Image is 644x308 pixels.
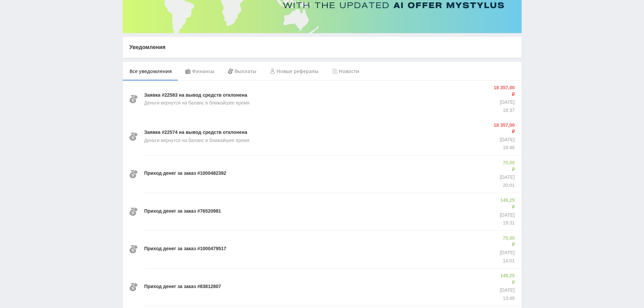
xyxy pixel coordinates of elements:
[123,62,178,81] div: Все уведомления
[144,100,249,106] p: Деньги вернутся на баланс в ближайшее время
[144,129,247,136] p: Заявка #22574 на вывод средств отклонена
[129,44,515,51] p: Уведомления
[500,182,515,189] p: 20:01
[493,144,515,151] p: 18:46
[221,62,263,81] div: Выплаты
[144,170,226,177] p: Приход денег за заказ #1000482392
[493,99,515,106] p: [DATE]
[498,273,515,286] p: 149,25 ₽
[500,235,515,248] p: 75,00 ₽
[498,212,515,219] p: [DATE]
[144,137,249,144] p: Деньги вернутся на баланс в ближайшее время
[500,250,515,256] p: [DATE]
[325,62,366,81] div: Новости
[498,287,515,294] p: [DATE]
[500,174,515,181] p: [DATE]
[498,295,515,302] p: 13:46
[178,62,221,81] div: Финансы
[500,160,515,173] p: 75,00 ₽
[498,220,515,227] p: 19:31
[144,92,247,99] p: Заявка #22583 на вывод средств отклонена
[493,85,515,98] p: 18 357,00 ₽
[498,197,515,210] p: 149,25 ₽
[144,245,226,252] p: Приход денег за заказ #1000479517
[144,283,221,290] p: Приход денег за заказ #83812807
[263,62,325,81] div: Новые рефералы
[493,137,515,143] p: [DATE]
[493,107,515,114] p: 18:37
[144,208,221,215] p: Приход денег за заказ #76520981
[500,258,515,264] p: 14:01
[493,122,515,135] p: 18 357,00 ₽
